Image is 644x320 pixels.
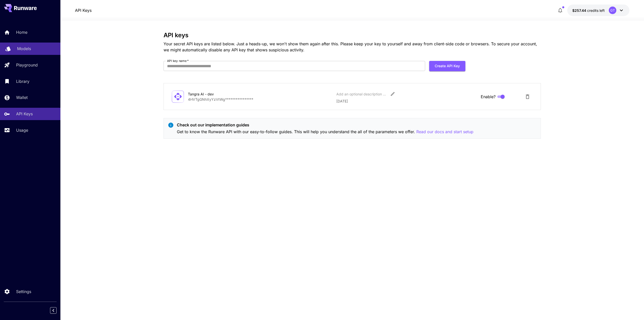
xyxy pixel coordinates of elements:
button: Delete API Key [522,92,533,102]
button: $257.4355GT [567,5,629,16]
label: API key name [167,59,189,63]
h3: API keys [164,32,541,39]
div: Add an optional description or comment [336,91,387,97]
p: Wallet [16,94,28,100]
nav: breadcrumb [75,7,92,13]
button: Collapse sidebar [50,307,57,314]
p: API Keys [16,111,33,117]
div: Collapse sidebar [54,306,60,315]
span: $257.44 [572,8,587,13]
span: credits left [587,8,605,13]
p: Settings [16,289,31,295]
p: Home [16,29,27,35]
p: Check out our implementation guides [177,122,473,128]
div: Tangra AI - dev [188,91,238,97]
p: Get to know the Runware API with our easy-to-follow guides. This will help you understand the all... [177,129,473,135]
p: Your secret API keys are listed below. Just a heads-up, we won't show them again after this. Plea... [164,41,541,53]
p: [DATE] [336,98,477,104]
button: Create API Key [429,61,465,71]
p: Playground [16,62,38,68]
div: GT [609,7,616,14]
div: $257.4355 [572,8,605,13]
button: Read our docs and start setup [416,129,473,135]
button: Edit [388,89,397,98]
a: API Keys [75,7,92,13]
span: Enable? [481,94,496,100]
p: Models [17,46,31,52]
p: Library [16,78,29,84]
p: Usage [16,127,28,133]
